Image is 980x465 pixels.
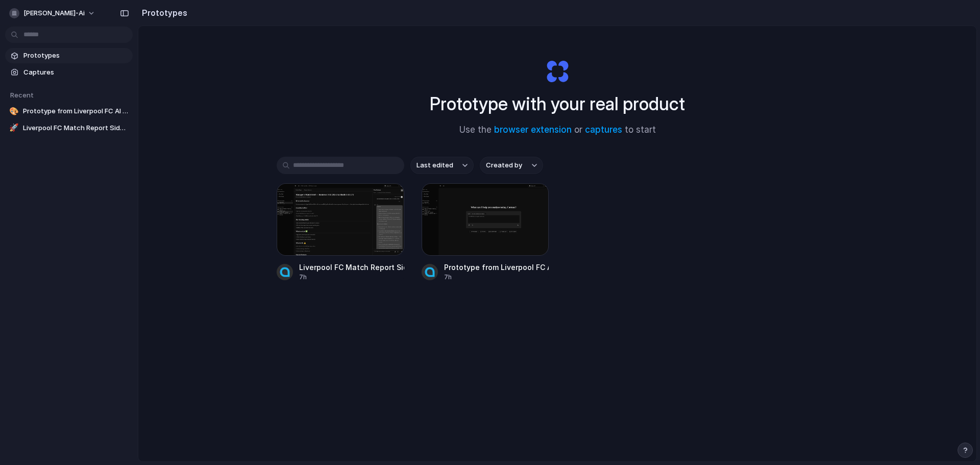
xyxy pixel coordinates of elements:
[9,123,19,133] div: 🚀
[9,106,19,116] div: 🎨
[410,157,474,174] button: Last edited
[422,183,549,282] a: Prototype from Liverpool FC AI Sports Science ChatPrototype from Liverpool FC AI Sports Science C...
[480,157,543,174] button: Created by
[299,262,404,273] div: Liverpool FC Match Report Sidebar
[23,51,129,61] span: Prototypes
[486,160,522,170] span: Created by
[299,273,404,282] div: 7h
[494,125,572,135] a: browser extension
[416,160,453,170] span: Last edited
[23,8,85,18] span: [PERSON_NAME]-ai
[138,7,187,19] h2: Prototypes
[277,183,404,282] a: Liverpool FC Match Report SidebarLiverpool FC Match Report Sidebar7h
[5,120,133,136] a: 🚀Liverpool FC Match Report Sidebar
[5,5,101,21] button: [PERSON_NAME]-ai
[5,104,133,119] a: 🎨Prototype from Liverpool FC AI Sports Science Chat
[5,48,133,63] a: Prototypes
[444,273,549,282] div: 7h
[10,91,34,99] span: Recent
[23,123,129,133] span: Liverpool FC Match Report Sidebar
[23,106,129,116] span: Prototype from Liverpool FC AI Sports Science Chat
[444,262,549,273] div: Prototype from Liverpool FC AI Sports Science Chat
[430,90,685,117] h1: Prototype with your real product
[23,67,129,78] span: Captures
[5,65,133,80] a: Captures
[459,124,656,137] span: Use the or to start
[585,125,622,135] a: captures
